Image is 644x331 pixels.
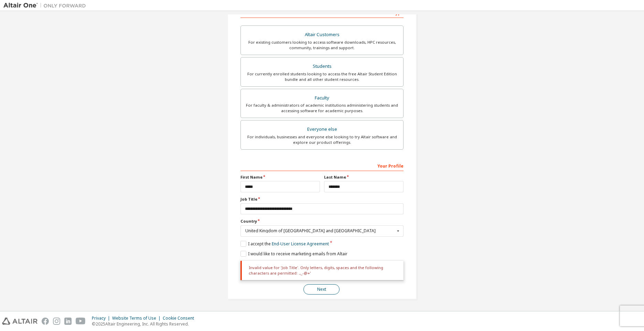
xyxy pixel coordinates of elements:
div: Everyone else [245,125,399,134]
img: altair_logo.svg [2,318,37,325]
div: For currently enrolled students looking to access the free Altair Student Edition bundle and all ... [245,71,399,82]
div: For existing customers looking to access software downloads, HPC resources, community, trainings ... [245,40,399,51]
img: instagram.svg [53,318,60,325]
div: Invalid value for 'Job Title'. Only letters, digits, spaces and the following characters are perm... [240,261,404,280]
label: Last Name [324,174,404,180]
label: Job Title [240,196,404,202]
p: © 2025 Altair Engineering, Inc. All Rights Reserved. [92,321,198,327]
div: Faculty [245,93,399,103]
div: United Kingdom of [GEOGRAPHIC_DATA] and [GEOGRAPHIC_DATA] [245,229,395,233]
label: I would like to receive marketing emails from Altair [240,251,347,257]
div: Your Profile [240,160,404,171]
div: Privacy [92,316,112,321]
label: First Name [240,174,320,180]
img: facebook.svg [42,318,49,325]
div: Altair Customers [245,30,399,40]
label: Country [240,218,404,224]
div: For faculty & administrators of academic institutions administering students and accessing softwa... [245,103,399,114]
a: End-User License Agreement [272,241,329,247]
img: linkedin.svg [64,318,72,325]
button: Next [303,284,340,295]
div: Cookie Consent [163,316,198,321]
img: youtube.svg [76,318,86,325]
img: Altair One [3,2,89,9]
label: I accept the [240,241,329,247]
div: Website Terms of Use [112,316,163,321]
div: Students [245,62,399,71]
div: For individuals, businesses and everyone else looking to try Altair software and explore our prod... [245,134,399,145]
